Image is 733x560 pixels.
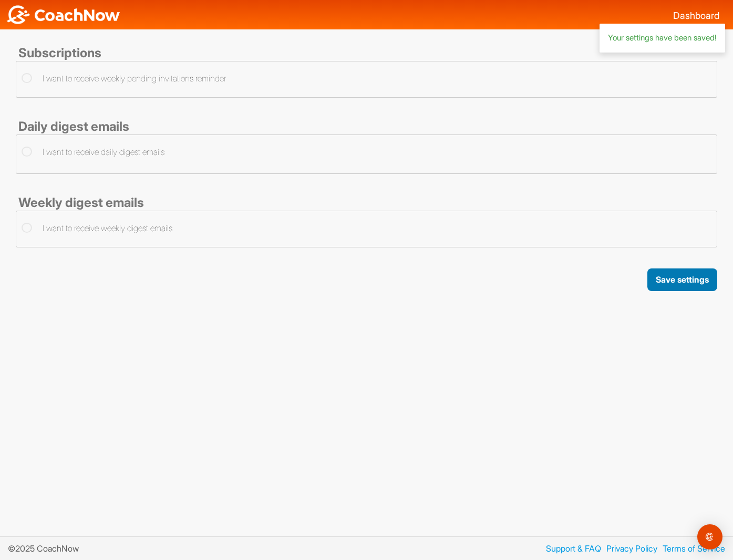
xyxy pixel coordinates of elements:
div: Daily digest emails [16,119,717,134]
a: Terms of Service [657,542,725,555]
div: Your settings have been saved! [608,32,717,44]
img: CoachNow [5,5,121,24]
label: I want to receive weekly pending invitations reminder [22,72,226,85]
a: Privacy Policy [601,542,657,555]
div: Weekly digest emails [16,195,717,211]
button: Save settings [647,268,717,291]
label: I want to receive weekly digest emails [22,222,172,234]
div: Open Intercom Messenger [697,524,722,549]
a: Dashboard [673,10,719,21]
div: Subscriptions [16,45,717,61]
p: © 2025 CoachNow [8,542,87,555]
a: Support & FAQ [541,542,601,555]
label: I want to receive daily digest emails [22,146,164,158]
